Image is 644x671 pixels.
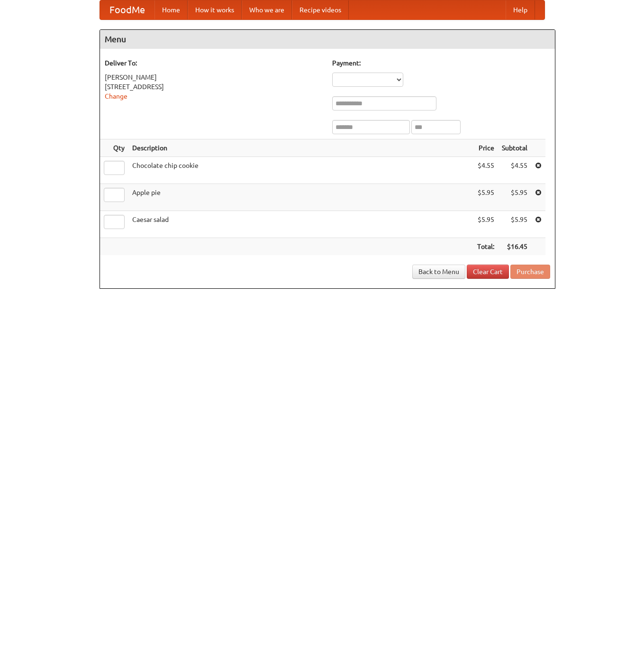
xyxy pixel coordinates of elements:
[105,92,127,100] a: Change
[473,184,498,211] td: $5.95
[332,58,550,68] h5: Payment:
[498,139,531,157] th: Subtotal
[100,30,555,49] h4: Menu
[473,211,498,238] td: $5.95
[506,0,535,19] a: Help
[100,139,128,157] th: Qty
[473,139,498,157] th: Price
[473,238,498,256] th: Total:
[188,0,242,19] a: How it works
[473,157,498,184] td: $4.55
[100,0,154,19] a: FoodMe
[510,265,550,279] button: Purchase
[498,238,531,256] th: $16.45
[154,0,188,19] a: Home
[128,184,473,211] td: Apple pie
[242,0,292,19] a: Who we are
[105,73,323,82] div: [PERSON_NAME]
[498,157,531,184] td: $4.55
[105,58,323,68] h5: Deliver To:
[292,0,349,19] a: Recipe videos
[467,265,509,279] a: Clear Cart
[412,265,465,279] a: Back to Menu
[498,211,531,238] td: $5.95
[105,82,323,92] div: [STREET_ADDRESS]
[128,211,473,238] td: Caesar salad
[498,184,531,211] td: $5.95
[128,139,473,157] th: Description
[128,157,473,184] td: Chocolate chip cookie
